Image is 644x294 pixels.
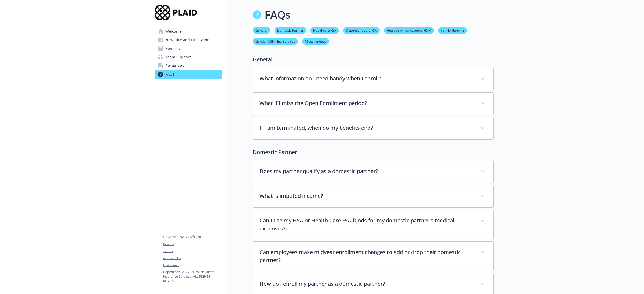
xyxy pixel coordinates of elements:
[253,55,494,64] p: General
[155,53,222,61] a: Team Support
[259,75,474,83] p: What information do I need handy when I enroll?
[155,36,222,44] a: New Hire and Life Events
[253,185,493,207] div: What is imputed income?
[259,217,474,233] p: Can I use my HSA or Health Care FSA funds for my domestic partner's medical expenses?
[253,93,493,115] div: What if I miss the Open Enrollment period?
[310,28,339,33] a: Healthcare FSA
[259,124,474,132] p: If I am terminated, when do my benefits end?
[165,70,174,79] span: FAQs
[384,28,434,33] a: Health Savings Account (HSA)
[165,36,210,44] span: New Hire and Life Events
[259,167,474,175] p: Does my partner qualify as a domestic partner?
[253,148,494,156] p: Domestic Partner
[155,61,222,70] a: Resources
[253,210,493,239] div: Can I use my HSA or Health Care FSA funds for my domestic partner's medical expenses?
[253,161,493,183] div: Does my partner qualify as a domestic partner?
[155,70,222,79] a: FAQs
[163,263,222,267] a: Disclaimer
[253,68,493,90] div: What information do I need handy when I enroll?
[253,242,493,271] div: Can employees make midyear enrollment changes to add or drop their domestic partner?
[155,27,222,36] a: Welcome
[253,117,493,139] div: If I am terminated, when do my benefits end?
[163,249,222,254] a: Terms
[163,256,222,260] a: Accessibility
[259,280,474,288] p: How do I enroll my partner as a domestic partner?
[165,53,191,61] span: Team Support
[343,28,380,33] a: Dependent Care FSA
[163,270,222,283] p: Copyright © 2024 - 2025 , Newfront Insurance Services, ALL RIGHTS RESERVED
[259,192,474,200] p: What is imputed income?
[275,28,306,33] a: Domestic Partner
[253,28,270,33] a: General
[165,27,182,36] span: Welcome
[163,242,222,247] a: Privacy
[165,44,180,53] span: Benefits
[253,39,298,44] a: Gender-Affirming Services
[438,28,467,33] a: Family Planning
[155,44,222,53] a: Benefits
[302,39,329,44] a: Miscellaneous
[259,248,474,264] p: Can employees make midyear enrollment changes to add or drop their domestic partner?
[165,61,184,70] span: Resources
[259,99,474,107] p: What if I miss the Open Enrollment period?
[265,7,291,23] h1: FAQs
